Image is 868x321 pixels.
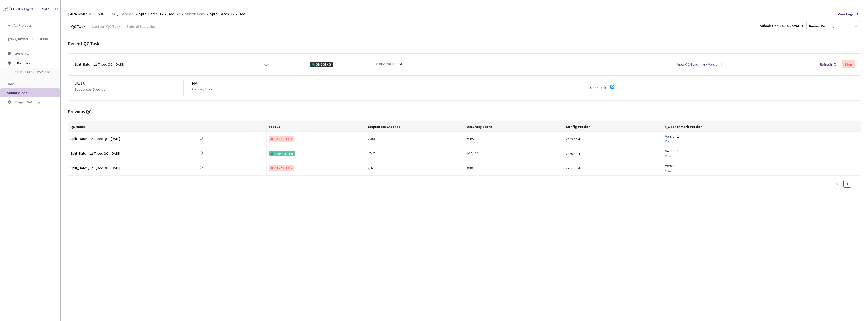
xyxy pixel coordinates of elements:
div: Split_Batch_12-7_sec QC - [DATE] [70,151,141,156]
a: Split_Batch_12-7_sec QC - [DATE] [70,151,141,156]
a: Batches [119,11,135,17]
th: Accuracy Score [465,121,564,132]
li: / [136,11,137,17]
p: Sequences Checked [74,87,106,92]
th: QC Name [68,121,267,132]
span: Split_Batch_12-7_sec [15,70,52,75]
div: Submission Review Status [760,23,803,29]
a: 1 [844,180,851,187]
span: left [836,182,839,185]
span: [2024] Rivian 3D PCS<>Production [8,37,53,41]
li: / [207,11,208,17]
div: 0/100 [467,166,562,170]
div: QC Task [68,24,88,32]
div: Version 1 [665,163,859,168]
div: 0 / 47 [368,166,463,170]
a: View [665,139,671,143]
div: GT Studio [36,7,50,12]
div: Stop [845,62,852,66]
span: Overview [15,51,29,56]
span: Jobs [7,82,15,86]
span: Split_Batch_12-7_sec [139,11,174,17]
th: Sequences Checked [366,121,465,132]
div: CANCELLED [269,136,294,142]
a: Submissions [184,11,206,17]
span: [2024] Rivian 3D PCS<>Production [68,11,109,17]
div: 0/100 [467,136,562,141]
span: All Projects [14,23,32,28]
div: version 4 [566,151,661,156]
a: Open Task [590,85,606,90]
div: Custom QC Task [88,24,123,32]
li: Previous Page [833,180,841,188]
div: Recent QC Task [68,40,861,47]
div: Version 1 [665,134,859,139]
a: Edit [398,62,404,67]
div: Previous QCs [68,108,861,115]
div: Version 1 [665,148,859,154]
span: Project Settings [15,100,40,104]
span: Submissions [185,11,205,17]
span: Batches [17,58,52,68]
li: 1 [843,180,851,188]
span: Batches [120,11,134,17]
div: COMPLETED [269,151,295,156]
div: 0 / 116 [74,80,183,87]
li: / [117,11,118,17]
div: Split_Batch_12-7_sec QC - [DATE] [70,136,141,141]
div: 0 / 232 [368,136,463,141]
div: 51 REVIEWERS [375,62,395,67]
span: right [856,182,859,185]
th: QC Benchmark Version [663,121,861,132]
button: right [853,180,861,188]
div: version 4 [566,136,661,142]
a: View [665,169,671,172]
button: left [833,180,841,188]
li: / [182,11,183,17]
div: Review Pending [809,24,834,29]
div: Split_Batch_12-7_sec QC - [DATE] [74,62,124,67]
span: Split_Batch_12-7_sec [210,11,245,17]
span: Submissions [7,91,28,95]
div: View QC Benchmark Version [677,62,719,67]
div: CANCELLED [269,165,294,171]
span: View Logs [838,11,854,17]
div: Submitted Jobs [123,24,158,32]
div: ONGOING [310,62,333,67]
th: Status [267,121,366,132]
li: Next Page [853,180,861,188]
div: Refresh [820,62,832,67]
div: 47 / 47 [368,151,463,156]
p: Accuracy Score [192,87,212,92]
div: version 4 [566,165,661,171]
th: Config Version [564,121,663,132]
a: View [665,154,671,158]
div: 94.5/100 [467,151,562,156]
div: Split_Batch_12-7_sec QC - [DATE] [70,165,141,171]
div: NA [192,80,582,87]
